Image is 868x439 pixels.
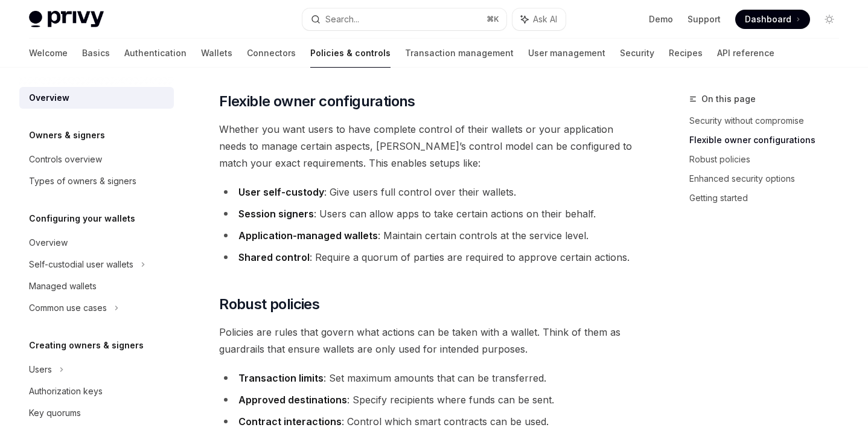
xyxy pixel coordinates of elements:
[533,13,557,25] span: Ask AI
[820,10,839,29] button: Toggle dark mode
[238,372,324,384] strong: Transaction limits
[325,12,359,27] div: Search...
[124,39,187,68] a: Authentication
[689,188,849,208] a: Getting started
[201,39,232,68] a: Wallets
[219,227,634,244] li: : Maintain certain controls at the service level.
[219,205,634,222] li: : Users can allow apps to take certain actions on their behalf.
[19,232,174,254] a: Overview
[620,39,654,68] a: Security
[689,111,849,130] a: Security without compromise
[238,229,378,242] strong: Application-managed wallets
[219,249,634,266] li: : Require a quorum of parties are required to approve certain actions.
[689,130,849,150] a: Flexible owner configurations
[29,338,144,353] h5: Creating owners & signers
[701,92,756,106] span: On this page
[219,92,415,111] span: Flexible owner configurations
[649,13,673,25] a: Demo
[29,301,107,315] div: Common use cases
[219,391,634,408] li: : Specify recipients where funds can be sent.
[238,251,310,263] strong: Shared control
[19,402,174,424] a: Key quorums
[219,413,634,430] li: : Control which smart contracts can be used.
[29,128,105,143] h5: Owners & signers
[528,39,605,68] a: User management
[29,384,103,399] div: Authorization keys
[29,211,135,226] h5: Configuring your wallets
[29,39,68,68] a: Welcome
[219,295,319,314] span: Robust policies
[19,149,174,170] a: Controls overview
[512,8,566,30] button: Ask AI
[219,184,634,200] li: : Give users full control over their wallets.
[688,13,721,25] a: Support
[405,39,514,68] a: Transaction management
[19,275,174,297] a: Managed wallets
[29,279,97,293] div: Managed wallets
[247,39,296,68] a: Connectors
[29,257,133,272] div: Self-custodial user wallets
[29,174,136,188] div: Types of owners & signers
[238,394,347,406] strong: Approved destinations
[82,39,110,68] a: Basics
[302,8,507,30] button: Search...⌘K
[238,415,342,428] strong: Contract interactions
[669,39,703,68] a: Recipes
[238,186,324,198] strong: User self-custody
[29,91,69,105] div: Overview
[745,13,791,25] span: Dashboard
[219,324,634,357] span: Policies are rules that govern what actions can be taken with a wallet. Think of them as guardrai...
[238,208,314,220] strong: Session signers
[219,370,634,386] li: : Set maximum amounts that can be transferred.
[689,150,849,169] a: Robust policies
[19,380,174,402] a: Authorization keys
[487,14,499,24] span: ⌘ K
[29,236,68,250] div: Overview
[735,10,810,29] a: Dashboard
[19,170,174,192] a: Types of owners & signers
[29,11,104,28] img: light logo
[717,39,774,68] a: API reference
[29,152,102,167] div: Controls overview
[19,87,174,109] a: Overview
[29,362,52,377] div: Users
[310,39,391,68] a: Policies & controls
[29,406,81,420] div: Key quorums
[689,169,849,188] a: Enhanced security options
[219,121,634,171] span: Whether you want users to have complete control of their wallets or your application needs to man...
